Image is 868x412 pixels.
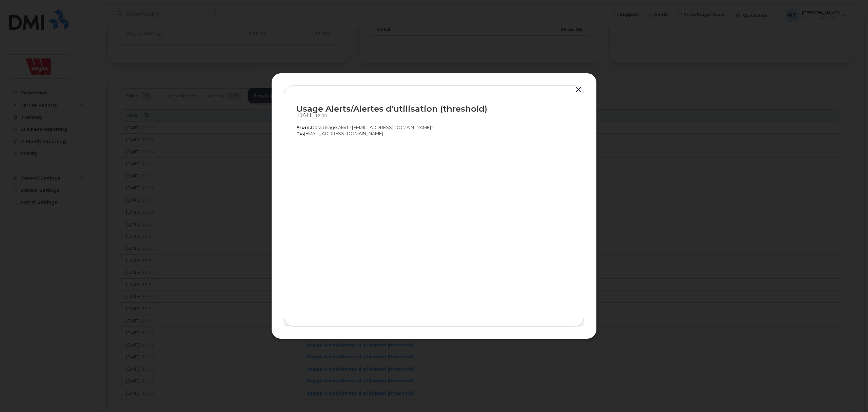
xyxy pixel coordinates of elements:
[296,104,572,113] div: Usage Alerts/Alertes d'utilisation (threshold)
[296,124,572,131] p: Data Usage Alert <[EMAIL_ADDRESS][DOMAIN_NAME]>
[315,113,327,118] span: 16:00
[296,130,572,137] p: [EMAIL_ADDRESS][DOMAIN_NAME]
[296,131,304,136] strong: To:
[296,125,311,130] strong: From:
[296,112,572,119] div: [DATE]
